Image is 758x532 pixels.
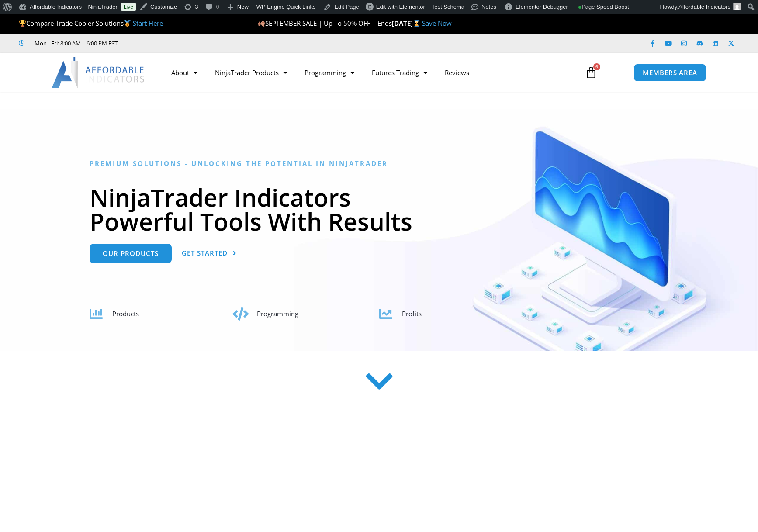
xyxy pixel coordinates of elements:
a: Live [121,3,136,11]
span: Programming [257,309,298,318]
span: Our Products [103,250,159,257]
span: Compare Trade Copier Solutions [19,19,163,28]
span: Edit with Elementor [376,3,425,10]
a: MEMBERS AREA [633,64,706,82]
span: Profits [402,309,422,318]
a: Save Now [422,19,452,28]
span: SEPTEMBER SALE | Up To 50% OFF | Ends [258,19,392,28]
span: Affordable Indicators [678,3,730,10]
img: ⌛ [413,20,420,27]
img: LogoAI | Affordable Indicators – NinjaTrader [52,57,145,88]
h1: NinjaTrader Indicators Powerful Tools With Results [90,185,668,233]
a: Our Products [90,244,172,263]
a: Start Here [133,19,163,28]
nav: Menu [163,62,575,83]
img: 🥇 [124,20,131,27]
strong: [DATE] [392,19,422,28]
span: Mon - Fri: 8:00 AM – 6:00 PM EST [32,38,118,48]
a: NinjaTrader Products [206,62,296,83]
a: Futures Trading [363,62,436,83]
a: About [163,62,206,83]
iframe: Customer reviews powered by Trustpilot [130,39,261,48]
span: Get Started [182,250,228,256]
span: Products [112,309,139,318]
a: Programming [296,62,363,83]
a: 6 [572,60,610,85]
span: 6 [593,63,600,70]
span: MEMBERS AREA [643,69,697,76]
a: Get Started [182,244,237,263]
h6: Premium Solutions - Unlocking the Potential in NinjaTrader [90,159,668,168]
a: Reviews [436,62,478,83]
img: 🍂 [258,20,265,27]
img: 🏆 [19,20,26,27]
